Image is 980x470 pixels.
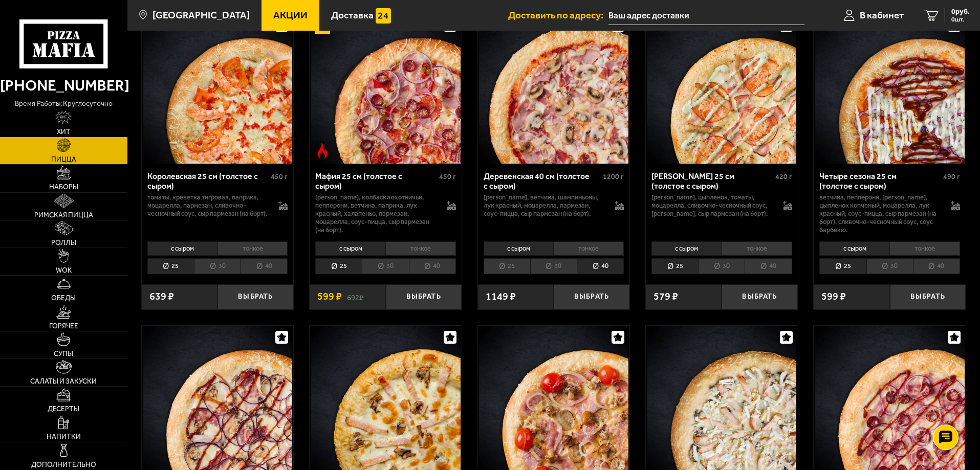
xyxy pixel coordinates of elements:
p: [PERSON_NAME], колбаски охотничьи, пепперони, ветчина, паприка, лук красный, халапеньо, пармезан,... [315,193,437,234]
li: 25 [651,258,698,274]
li: с сыром [315,241,385,256]
li: 30 [362,258,408,274]
li: с сыром [651,241,722,256]
li: тонкое [722,241,792,256]
span: 1200 г [603,172,624,181]
span: 599 ₽ [317,292,342,302]
li: с сыром [147,241,217,256]
s: 692 ₽ [347,292,363,302]
a: АкционныйОстрое блюдоМафия 25 см (толстое с сыром) [310,14,462,163]
img: Королевская 25 см (толстое с сыром) [143,14,292,163]
li: 25 [315,258,362,274]
li: тонкое [553,241,624,256]
img: Острое блюдо [315,143,330,159]
p: [PERSON_NAME], ветчина, шампиньоны, лук красный, моцарелла, пармезан, соус-пицца, сыр пармезан (н... [484,193,605,218]
span: Хит [57,128,71,136]
li: 40 [745,258,792,274]
span: 639 ₽ [149,292,174,302]
li: тонкое [889,241,960,256]
span: Дополнительно [31,461,96,468]
span: Доставить по адресу: [508,10,608,20]
a: Деревенская 40 см (толстое с сыром) [478,14,630,163]
div: Четыре сезона 25 см (толстое с сыром) [819,171,941,191]
span: 579 ₽ [654,292,678,302]
button: Выбрать [554,284,629,309]
img: Деревенская 40 см (толстое с сыром) [479,14,628,163]
span: Десерты [48,406,79,413]
span: Акции [273,10,308,20]
button: Выбрать [217,284,293,309]
li: 30 [194,258,241,274]
img: Мафия 25 см (толстое с сыром) [311,14,460,163]
span: 450 г [271,172,288,181]
li: 30 [866,258,913,274]
li: 40 [241,258,288,274]
span: [GEOGRAPHIC_DATA] [153,10,250,20]
button: Выбрать [722,284,797,309]
button: Выбрать [890,284,966,309]
button: Выбрать [386,284,462,309]
span: 450 г [439,172,456,181]
div: Мафия 25 см (толстое с сыром) [315,171,437,191]
span: 599 ₽ [821,292,846,302]
span: Напитки [47,433,81,440]
li: 40 [913,258,960,274]
span: Римская пицца [34,212,93,219]
li: 30 [698,258,745,274]
span: 420 г [775,172,792,181]
li: тонкое [217,241,288,256]
span: 0 шт. [951,16,970,23]
span: Наборы [49,184,78,191]
img: Четыре сезона 25 см (толстое с сыром) [815,14,965,163]
span: Роллы [51,239,76,247]
li: 40 [409,258,456,274]
p: [PERSON_NAME], цыпленок, томаты, моцарелла, сливочно-чесночный соус, [PERSON_NAME], сыр пармезан ... [651,193,773,218]
li: тонкое [385,241,456,256]
span: WOK [56,267,72,274]
span: В кабинет [860,10,904,20]
span: Горячее [49,323,78,330]
span: Обеды [51,295,76,302]
a: Королевская 25 см (толстое с сыром) [142,14,294,163]
div: [PERSON_NAME] 25 см (толстое с сыром) [651,171,773,191]
a: Чикен Ранч 25 см (толстое с сыром) [646,14,798,163]
li: 30 [530,258,577,274]
li: с сыром [819,241,889,256]
img: Чикен Ранч 25 см (толстое с сыром) [647,14,796,163]
span: Пицца [51,156,76,163]
li: с сыром [484,241,554,256]
li: 40 [577,258,624,274]
span: 1149 ₽ [486,292,516,302]
span: Салаты и закуски [30,378,97,385]
p: ветчина, пепперони, [PERSON_NAME], цыпленок копченый, моцарелла, лук красный, соус-пицца, сыр пар... [819,193,941,234]
a: Четыре сезона 25 см (толстое с сыром) [814,14,966,163]
li: 25 [819,258,866,274]
span: 490 г [943,172,960,181]
img: 15daf4d41897b9f0e9f617042186c801.svg [376,8,391,24]
div: Деревенская 40 см (толстое с сыром) [484,171,601,191]
span: Супы [54,350,73,357]
input: Ваш адрес доставки [608,6,804,25]
span: Доставка [331,10,374,20]
li: 25 [484,258,530,274]
span: 0 руб. [951,8,970,15]
div: Королевская 25 см (толстое с сыром) [147,171,269,191]
li: 25 [147,258,194,274]
p: томаты, креветка тигровая, паприка, моцарелла, пармезан, сливочно-чесночный соус, сыр пармезан (н... [147,193,269,218]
